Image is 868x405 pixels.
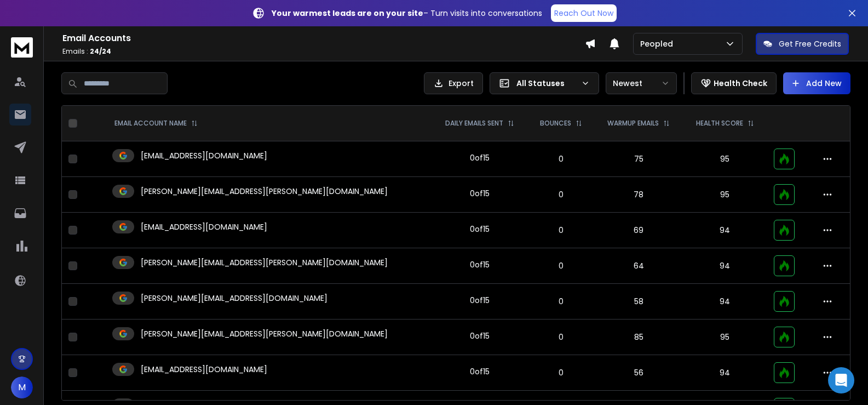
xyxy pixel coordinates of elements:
p: 0 [534,367,588,378]
p: WARMUP EMAILS [607,119,659,128]
p: BOUNCES [540,119,571,128]
button: Export [424,72,483,94]
td: 95 [683,141,767,177]
td: 69 [594,213,683,248]
td: 94 [683,355,767,391]
div: EMAIL ACCOUNT NAME [114,119,198,128]
p: 0 [534,153,588,164]
p: [PERSON_NAME][EMAIL_ADDRESS][PERSON_NAME][DOMAIN_NAME] [141,328,388,339]
p: 0 [534,189,588,200]
p: HEALTH SCORE [696,119,743,128]
p: 0 [534,332,588,343]
td: 56 [594,355,683,391]
td: 75 [594,141,683,177]
p: [EMAIL_ADDRESS][DOMAIN_NAME] [141,221,267,232]
img: logo [11,37,33,58]
div: 0 of 15 [470,224,490,235]
h1: Email Accounts [62,32,585,45]
div: 0 of 15 [470,295,490,306]
div: 0 of 15 [470,152,490,163]
p: DAILY EMAILS SENT [445,119,503,128]
button: Add New [783,72,850,94]
button: M [11,377,33,398]
span: 24 / 24 [90,47,111,56]
td: 78 [594,177,683,213]
strong: Your warmest leads are on your site [272,8,423,19]
button: Health Check [691,72,777,94]
div: 0 of 15 [470,259,490,270]
p: [PERSON_NAME][EMAIL_ADDRESS][PERSON_NAME][DOMAIN_NAME] [141,186,388,197]
td: 95 [683,177,767,213]
td: 64 [594,248,683,284]
button: Get Free Credits [756,33,849,55]
a: Reach Out Now [551,4,617,22]
p: All Statuses [516,78,577,89]
div: Open Intercom Messenger [828,367,854,393]
p: Health Check [714,78,767,89]
p: Peopled [640,38,677,49]
p: [PERSON_NAME][EMAIL_ADDRESS][PERSON_NAME][DOMAIN_NAME] [141,257,388,268]
p: Reach Out Now [554,8,613,19]
p: 0 [534,225,588,236]
p: Emails : [62,47,585,56]
p: Get Free Credits [779,38,841,49]
div: 0 of 15 [470,366,490,377]
td: 85 [594,320,683,355]
td: 94 [683,248,767,284]
button: Newest [606,72,677,94]
p: 0 [534,260,588,271]
td: 94 [683,213,767,248]
div: 0 of 15 [470,330,490,341]
p: [PERSON_NAME][EMAIL_ADDRESS][DOMAIN_NAME] [141,293,327,304]
p: 0 [534,296,588,307]
td: 95 [683,320,767,355]
p: – Turn visits into conversations [272,8,542,19]
td: 58 [594,284,683,320]
p: [EMAIL_ADDRESS][DOMAIN_NAME] [141,150,267,161]
p: [EMAIL_ADDRESS][DOMAIN_NAME] [141,364,267,375]
div: 0 of 15 [470,188,490,199]
td: 94 [683,284,767,320]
